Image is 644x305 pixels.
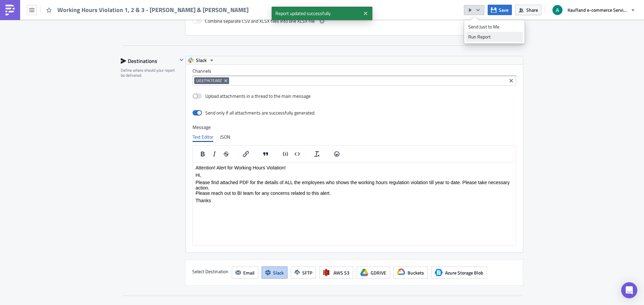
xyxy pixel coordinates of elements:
span: Combine separate CSV and XLSX files into one XLSX file [205,17,315,25]
button: Email [232,266,258,279]
button: Bold [197,149,208,159]
span: Report updated successfully [272,7,361,20]
button: Italic [209,149,220,159]
span: Azure Storage Blob [445,269,483,276]
div: JSON [220,132,230,142]
button: Insert code block [291,149,303,159]
button: Close [361,8,371,18]
button: Blockquote [260,149,271,159]
div: Send Just to Me [468,23,521,30]
button: Slack [262,266,287,279]
button: Clear formatting [311,149,323,159]
button: Azure Storage BlobAzure Storage Blob [431,266,487,279]
div: Open Intercom Messenger [621,282,637,298]
div: Send only if all attachments are successfully generated. [205,110,315,116]
label: Channels [193,68,516,74]
button: Share [515,5,541,15]
label: Upload attachments in a thread to the main message [193,93,311,99]
button: SFTP [291,266,316,279]
div: Destinations [121,56,177,66]
img: Avatar [552,4,563,16]
span: Kaufland e-commerce Services GmbH & Co. KG [568,6,628,13]
span: Email [243,269,255,276]
span: Save [499,6,508,13]
button: Insert code line [280,149,291,159]
span: GDRIVE [371,269,386,276]
div: Run Report [468,33,521,40]
button: Slack [186,56,217,64]
button: Emojis [331,149,342,159]
button: Insert/edit link [240,149,252,159]
iframe: Rich Text Area [193,162,516,245]
span: Buckets [408,269,424,276]
div: Define where should your report be delivered. [121,68,177,78]
span: Slack [273,269,284,276]
button: Hide content [177,56,185,64]
span: Share [526,6,538,13]
span: Azure Storage Blob [435,269,443,277]
span: U037YK7EARZ [196,78,222,83]
label: Select Destination [192,266,228,277]
label: Message [193,124,516,130]
img: PushMetrics [5,5,15,15]
div: Text Editor [193,132,213,142]
button: Strikethrough [220,149,232,159]
span: SFTP [302,269,312,276]
button: Buckets [393,266,428,279]
button: AWS S3 [319,266,353,279]
button: GDRIVE [357,266,390,279]
button: Kaufland e-commerce Services GmbH & Co. KG [548,3,639,17]
button: Remove Tag [223,77,229,84]
button: Save [488,5,512,15]
span: Working Hours Violation 1, 2 & 3 - [PERSON_NAME] & [PERSON_NAME] [57,6,249,14]
button: Clear selected items [507,77,515,85]
span: Slack [196,56,207,64]
span: AWS S3 [333,269,350,276]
